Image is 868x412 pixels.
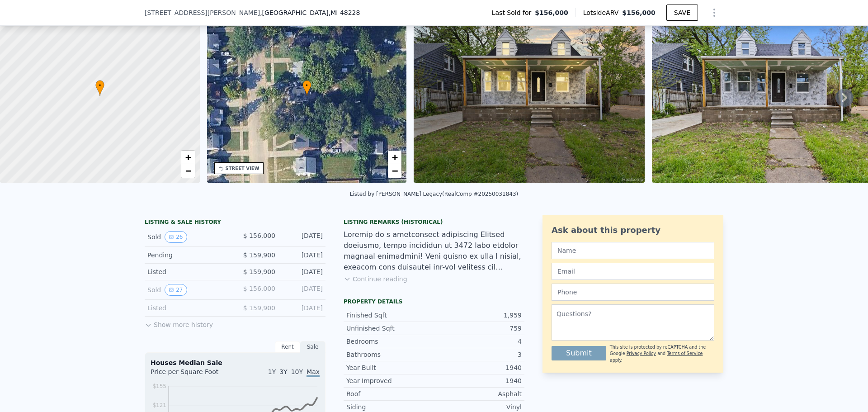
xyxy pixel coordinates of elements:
[388,151,401,164] a: Zoom in
[283,267,323,276] div: [DATE]
[147,251,228,260] div: Pending
[307,368,320,377] span: Max
[260,8,360,17] span: , [GEOGRAPHIC_DATA]
[434,363,522,372] div: 1940
[243,285,275,292] span: $ 156,000
[283,231,323,243] div: [DATE]
[145,218,325,227] div: LISTING & SALE HISTORY
[344,275,407,284] button: Continue reading
[346,363,434,372] div: Year Built
[145,317,213,329] button: Show more history
[610,344,714,364] div: This site is protected by reCAPTCHA and the Google and apply.
[95,81,104,90] span: •
[583,8,622,17] span: Lotside ARV
[434,311,522,320] div: 1,959
[226,165,259,172] div: STREET VIEW
[346,324,434,333] div: Unfinished Sqft
[151,367,235,382] div: Price per Square Foot
[346,403,434,412] div: Siding
[151,358,320,367] div: Houses Median Sale
[147,267,228,276] div: Listed
[300,341,325,353] div: Sale
[622,9,656,16] span: $156,000
[283,303,323,313] div: [DATE]
[666,5,698,21] button: SAVE
[147,284,228,296] div: Sold
[145,8,260,17] span: [STREET_ADDRESS][PERSON_NAME]
[279,368,287,375] span: 3Y
[552,263,714,280] input: Email
[392,152,398,163] span: +
[283,251,323,260] div: [DATE]
[302,80,311,96] div: •
[492,8,535,17] span: Last Sold for
[95,80,104,96] div: •
[185,152,191,163] span: +
[434,337,522,346] div: 4
[346,376,434,385] div: Year Improved
[302,81,311,90] span: •
[667,351,703,356] a: Terms of Service
[346,337,434,346] div: Bedrooms
[165,284,187,296] button: View historical data
[705,4,723,22] button: Show Options
[346,389,434,398] div: Roof
[535,8,568,17] span: $156,000
[181,164,195,178] a: Zoom out
[243,304,275,312] span: $ 159,900
[165,231,187,243] button: View historical data
[181,151,195,164] a: Zoom in
[434,324,522,333] div: 759
[147,231,228,243] div: Sold
[346,311,434,320] div: Finished Sqft
[434,389,522,398] div: Asphalt
[147,303,228,313] div: Listed
[392,165,398,176] span: −
[268,368,276,375] span: 1Y
[329,9,360,16] span: , MI 48228
[388,164,401,178] a: Zoom out
[243,268,275,275] span: $ 159,900
[346,350,434,359] div: Bathrooms
[243,251,275,259] span: $ 159,900
[434,376,522,385] div: 1940
[552,284,714,301] input: Phone
[344,218,524,226] div: Listing Remarks (Historical)
[243,232,275,239] span: $ 156,000
[152,383,166,389] tspan: $155
[291,368,303,375] span: 10Y
[344,298,524,305] div: Property details
[627,351,656,356] a: Privacy Policy
[434,350,522,359] div: 3
[414,9,645,183] img: Sale: 139693574 Parcel: 48169700
[552,346,606,360] button: Submit
[283,284,323,296] div: [DATE]
[185,165,191,176] span: −
[344,229,524,273] div: Loremip do s ametconsect adipiscing Elitsed doeiusmo, tempo incididun ut 3472 labo etdolor magnaa...
[434,403,522,412] div: Vinyl
[275,341,300,353] div: Rent
[552,224,714,237] div: Ask about this property
[552,242,714,259] input: Name
[152,402,166,408] tspan: $121
[350,191,518,197] div: Listed by [PERSON_NAME] Legacy (RealComp #20250031843)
